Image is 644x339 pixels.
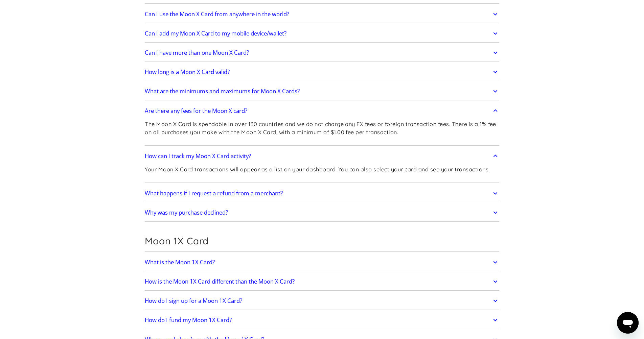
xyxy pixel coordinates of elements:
[145,209,228,216] h2: Why was my purchase declined?
[145,107,247,114] h2: Are there any fees for the Moon X card?
[145,11,289,18] h2: Can I use the Moon X Card from anywhere in the world?
[145,84,499,98] a: What are the minimums and maximums for Moon X Cards?
[145,88,300,95] h2: What are the minimums and maximums for Moon X Cards?
[145,294,499,308] a: How do I sign up for a Moon 1X Card?
[145,149,499,163] a: How can I track my Moon X Card activity?
[145,297,242,304] h2: How do I sign up for a Moon 1X Card?
[145,120,499,137] p: The Moon X Card is spendable in over 130 countries and we do not charge any FX fees or foreign tr...
[145,259,215,266] h2: What is the Moon 1X Card?
[145,235,499,247] h2: Moon 1X Card
[145,313,499,327] a: How do I fund my Moon 1X Card?
[145,153,251,160] h2: How can I track my Moon X Card activity?
[145,65,499,79] a: How long is a Moon X Card valid?
[145,165,489,174] p: Your Moon X Card transactions will appear as a list on your dashboard. You can also select your c...
[145,317,232,323] h2: How do I fund my Moon 1X Card?
[145,49,249,56] h2: Can I have more than one Moon X Card?
[145,274,499,289] a: How is the Moon 1X Card different than the Moon X Card?
[145,278,295,285] h2: How is the Moon 1X Card different than the Moon X Card?
[617,312,639,334] iframe: Button to launch messaging window
[145,46,499,60] a: Can I have more than one Moon X Card?
[145,104,499,118] a: Are there any fees for the Moon X card?
[145,30,286,37] h2: Can I add my Moon X Card to my mobile device/wallet?
[145,186,499,200] a: What happens if I request a refund from a merchant?
[145,205,499,220] a: Why was my purchase declined?
[145,7,499,21] a: Can I use the Moon X Card from anywhere in the world?
[145,26,499,41] a: Can I add my Moon X Card to my mobile device/wallet?
[145,69,230,75] h2: How long is a Moon X Card valid?
[145,255,499,269] a: What is the Moon 1X Card?
[145,190,283,197] h2: What happens if I request a refund from a merchant?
